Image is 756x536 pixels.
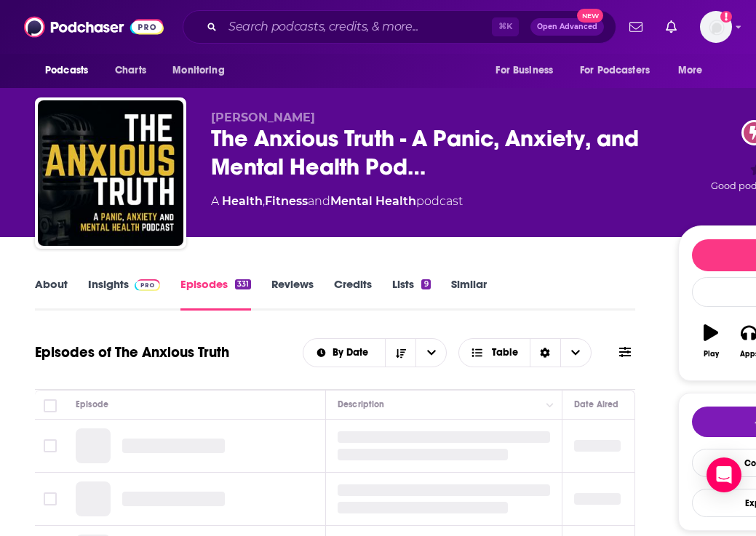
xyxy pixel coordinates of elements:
[35,343,229,361] h1: Episodes of The Anxious Truth
[115,60,146,81] span: Charts
[76,396,108,413] div: Episode
[265,194,308,208] a: Fitness
[678,60,703,81] span: More
[570,57,671,84] button: open menu
[333,348,373,358] span: By Date
[385,339,415,367] button: Sort Direction
[580,60,650,81] span: For Podcasters
[392,277,430,311] a: Lists9
[577,9,603,23] span: New
[222,194,263,208] a: Health
[180,277,251,311] a: Episodes331
[172,60,224,81] span: Monitoring
[700,11,732,43] span: Logged in as PUPPublicity
[330,194,416,208] a: Mental Health
[35,57,107,84] button: open menu
[492,348,518,358] span: Table
[135,279,160,291] img: Podchaser Pro
[44,492,57,505] span: Toggle select row
[707,457,741,492] div: Open Intercom Messenger
[211,193,463,210] div: A podcast
[334,277,372,311] a: Credits
[44,439,57,452] span: Toggle select row
[700,11,732,43] button: Show profile menu
[223,15,492,39] input: Search podcasts, credits, & more...
[541,396,559,414] button: Column Actions
[668,57,721,84] button: open menu
[338,396,384,413] div: Description
[303,338,447,367] h2: Choose List sort
[263,194,265,208] span: ,
[574,396,618,413] div: Date Aired
[183,10,616,44] div: Search podcasts, credits, & more...
[211,111,315,124] span: [PERSON_NAME]
[88,277,160,311] a: InsightsPodchaser Pro
[700,11,732,43] img: User Profile
[421,279,430,289] div: 9
[35,277,68,311] a: About
[492,17,519,36] span: ⌘ K
[692,315,730,367] button: Play
[271,277,314,311] a: Reviews
[624,15,648,39] a: Show notifications dropdown
[308,194,330,208] span: and
[162,57,243,84] button: open menu
[530,18,604,36] button: Open AdvancedNew
[537,23,597,31] span: Open Advanced
[106,57,155,84] a: Charts
[485,57,571,84] button: open menu
[38,100,183,246] img: The Anxious Truth - A Panic, Anxiety, and Mental Health Podcast
[303,348,386,358] button: open menu
[496,60,553,81] span: For Business
[458,338,592,367] button: Choose View
[24,13,164,41] img: Podchaser - Follow, Share and Rate Podcasts
[415,339,446,367] button: open menu
[530,339,560,367] div: Sort Direction
[45,60,88,81] span: Podcasts
[660,15,683,39] a: Show notifications dropdown
[720,11,732,23] svg: Add a profile image
[704,350,719,359] div: Play
[451,277,487,311] a: Similar
[235,279,251,289] div: 331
